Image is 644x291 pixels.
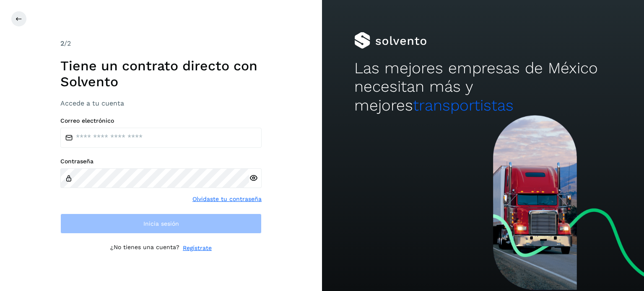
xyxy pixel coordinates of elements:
button: Inicia sesión [60,214,262,234]
label: Contraseña [60,158,262,165]
a: Olvidaste tu contraseña [192,195,262,203]
span: Inicia sesión [143,221,179,227]
span: 2 [60,39,64,47]
a: Regístrate [183,244,212,252]
p: ¿No tienes una cuenta? [110,244,179,252]
div: /2 [60,39,262,49]
h2: Las mejores empresas de México necesitan más y mejores [354,59,612,115]
h1: Tiene un contrato directo con Solvento [60,58,262,90]
h3: Accede a tu cuenta [60,99,262,107]
span: transportistas [413,96,514,114]
label: Correo electrónico [60,117,262,124]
